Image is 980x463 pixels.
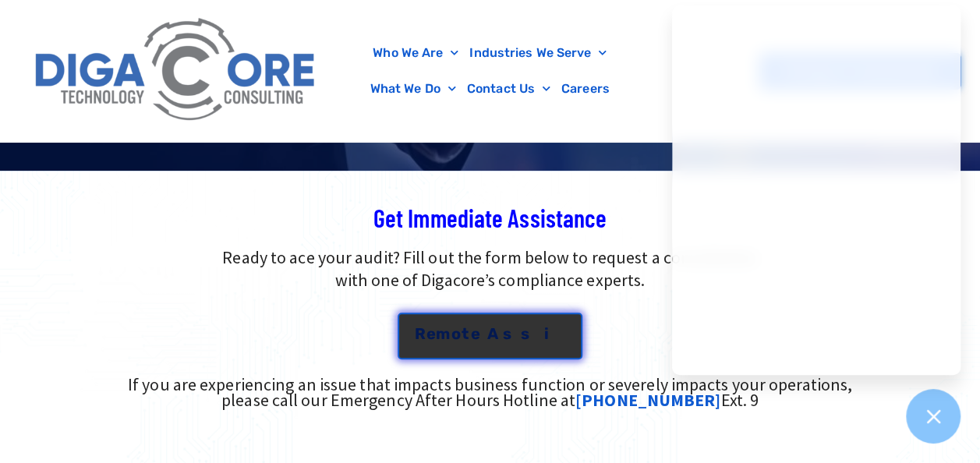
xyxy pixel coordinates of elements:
a: Who We Are [367,35,464,71]
span: s [520,323,529,339]
div: If you are experiencing an issue that impacts business function or severely impacts your operatio... [104,376,876,408]
a: Contact Us [462,71,556,107]
span: e [426,323,435,339]
p: Ready to ace your audit? Fill out the form below to request a consultation with one of Digacore’s... [8,246,972,292]
img: Digacore Logo [27,8,325,134]
span: t [462,323,469,339]
span: R [415,323,426,339]
iframe: Chatgenie Messenger [672,5,961,375]
a: Industries We Serve [464,35,612,71]
span: s [503,323,511,339]
nav: Menu [333,35,646,107]
a: [PHONE_NUMBER] [575,389,720,411]
a: Remote Assi [398,310,583,357]
span: Get Immediate Assistance [373,203,607,232]
a: What We Do [365,71,462,107]
span: m [436,323,450,339]
span: e [471,323,480,339]
span: i [544,323,549,339]
span: A [487,323,498,339]
a: Careers [556,71,615,107]
span: o [451,323,460,339]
